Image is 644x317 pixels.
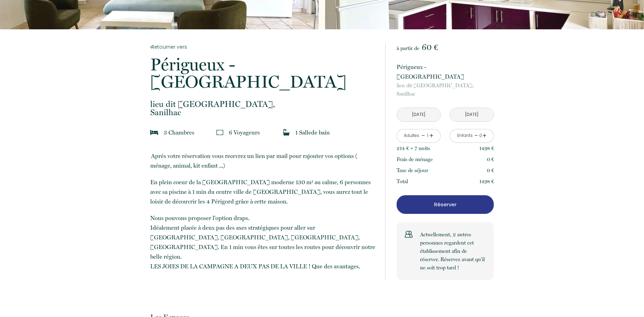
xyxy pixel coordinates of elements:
[428,145,430,151] span: s
[397,177,408,186] p: Total
[150,43,376,51] a: Retourner vers
[150,213,376,271] p: Nous pouvons proposer l'option draps. Idéalement placée à deux pas des axes stratégiques pour all...
[479,144,494,152] p: 1498 €
[150,100,376,117] p: Sanilhac
[150,151,376,170] p: Aprés votre réservation vous recevrez un lien par mail pour rajouter vos options ( ménage, animal...
[397,166,428,175] p: Taxe de séjour
[405,230,412,238] img: users
[399,200,491,209] p: Réserver
[457,132,473,139] div: Enfants
[404,132,419,139] div: Adultes
[420,230,485,272] p: Actuellement, 2 autres personnes regardent cet établissement afin de réserver. Réservez avant qu’...
[421,130,425,141] a: -
[482,130,487,141] a: +
[295,128,330,137] p: 1 Salle de bain
[397,195,494,214] button: Réserver
[397,155,433,164] p: Frais de ménage
[216,129,223,136] img: guests
[150,151,376,288] p: ​
[450,108,493,121] input: Départ
[150,100,376,108] span: lieu dit [GEOGRAPHIC_DATA],
[229,128,260,137] p: 6 Voyageur
[426,132,429,139] div: 1
[474,130,478,141] a: -
[257,129,260,136] span: s
[164,128,194,137] p: 3 Chambre
[397,144,430,152] p: 214 € × 7 nuit
[479,132,482,139] div: 0
[397,108,440,121] input: Arrivée
[397,45,419,51] span: à partir de
[397,62,494,81] p: Périgueux - [GEOGRAPHIC_DATA]
[487,155,494,164] p: 0 €
[192,129,194,136] span: s
[397,81,494,98] p: Sanilhac
[422,42,438,52] span: 60 €
[150,56,376,90] p: Périgueux - [GEOGRAPHIC_DATA]
[487,166,494,175] p: 0 €
[397,81,494,90] span: lieu dit [GEOGRAPHIC_DATA],
[150,177,376,206] p: En plein coeur de la [GEOGRAPHIC_DATA] moderne 130 m² au calme, 6 personnes avec sa piscine à 1 m...
[429,130,433,141] a: +
[479,177,494,186] p: 1498 €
